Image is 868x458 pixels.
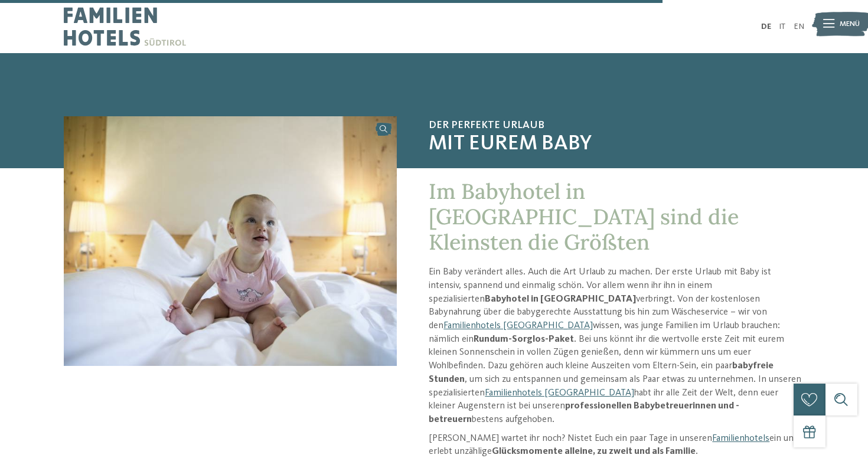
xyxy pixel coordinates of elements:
[712,434,769,443] a: Familienhotels
[485,388,634,398] a: Familienhotels [GEOGRAPHIC_DATA]
[761,22,771,31] a: DE
[779,22,785,31] a: IT
[840,19,860,30] span: Menü
[474,335,574,344] strong: Rundum-Sorglos-Paket
[485,295,636,304] strong: Babyhotel in [GEOGRAPHIC_DATA]
[429,119,804,132] span: Der perfekte Urlaub
[794,22,804,31] a: EN
[429,361,774,384] strong: babyfreie Stunden
[429,401,739,424] strong: professionellen Babybetreuerinnen und -betreuern
[429,266,804,426] p: Ein Baby verändert alles. Auch die Art Urlaub zu machen. Der erste Urlaub mit Baby ist intensiv, ...
[429,178,739,256] span: Im Babyhotel in [GEOGRAPHIC_DATA] sind die Kleinsten die Größten
[64,116,397,366] img: Babyhotel in Südtirol für einen ganz entspannten Urlaub
[429,132,804,157] span: mit eurem Baby
[443,321,593,331] a: Familienhotels [GEOGRAPHIC_DATA]
[492,447,696,456] strong: Glücksmomente alleine, zu zweit und als Familie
